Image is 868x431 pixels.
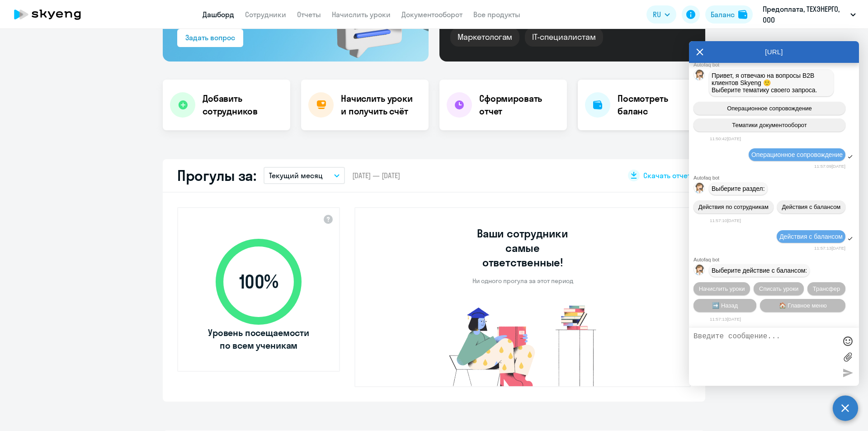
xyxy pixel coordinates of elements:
[759,285,798,292] span: Списать уроки
[352,171,400,180] span: [DATE] — [DATE]
[653,9,661,20] span: RU
[693,200,774,213] button: Действия по сотрудникам
[264,167,345,184] button: Текущий месяц
[807,282,845,295] button: Трансфер
[693,299,756,312] button: ➡️ Назад
[245,10,286,19] a: Сотрудники
[525,28,603,47] div: IT-специалистам
[760,299,845,312] button: 🏠 Главное меню
[712,72,817,94] span: Привет, я отвечаю на вопросы B2B клиентов Skyeng 🙂 Выберите тематику своего запроса.
[693,62,859,67] div: Autofaq bot
[203,10,234,19] a: Дашборд
[763,4,847,25] p: Предоплата, ТЕХЭНЕРГО, ООО
[699,285,745,292] span: Начислить уроки
[203,92,283,118] h4: Добавить сотрудников
[693,175,859,180] div: Autofaq bot
[401,10,462,19] a: Документооборот
[758,4,860,25] button: Предоплата, ТЕХЭНЕРГО, ООО
[732,122,807,128] span: Тематики документооборот
[432,303,613,386] img: no-truants
[341,92,420,118] h4: Начислить уроки и получить счёт
[177,166,256,185] h2: Прогулы за:
[297,10,321,19] a: Отчеты
[465,226,581,270] h3: Ваши сотрудники самые ответственные!
[479,92,560,118] h4: Сформировать отчет
[698,204,769,210] span: Действия по сотрудникам
[472,277,573,285] p: Ни одного прогула за этот период
[782,204,840,210] span: Действия с балансом
[710,218,741,223] time: 11:57:10[DATE]
[727,105,812,112] span: Операционное сопровождение
[841,350,854,364] label: Лимит 10 файлов
[751,151,843,158] span: Операционное сопровождение
[269,170,323,181] p: Текущий месяц
[814,246,845,251] time: 11:57:13[DATE]
[710,136,741,141] time: 11:50:42[DATE]
[779,302,827,309] span: 🏠 Главное меню
[754,282,804,295] button: Списать уроки
[705,5,753,24] button: Балансbalance
[332,10,391,19] a: Начислить уроки
[693,118,845,132] button: Тематики документооборот
[473,10,520,19] a: Все продукты
[177,29,243,47] button: Задать вопрос
[777,200,845,213] button: Действия с балансом
[738,10,747,19] img: balance
[618,92,698,118] h4: Посмотреть баланс
[779,233,843,240] span: Действия с балансом
[693,102,845,115] button: Операционное сопровождение
[694,183,705,196] img: bot avatar
[646,5,676,24] button: RU
[207,327,311,352] span: Уровень посещаемости по всем ученикам
[710,317,741,322] time: 11:57:13[DATE]
[185,32,235,43] div: Задать вопрос
[712,185,765,192] span: Выберите раздел:
[813,285,840,292] span: Трансфер
[814,164,845,169] time: 11:57:09[DATE]
[694,70,705,83] img: bot avatar
[207,271,311,293] span: 100 %
[711,9,735,20] div: Баланс
[712,302,738,309] span: ➡️ Назад
[693,282,750,295] button: Начислить уроки
[643,171,691,180] span: Скачать отчет
[694,265,705,278] img: bot avatar
[712,267,807,274] span: Выберите действие с балансом:
[693,257,859,262] div: Autofaq bot
[450,28,519,47] div: Маркетологам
